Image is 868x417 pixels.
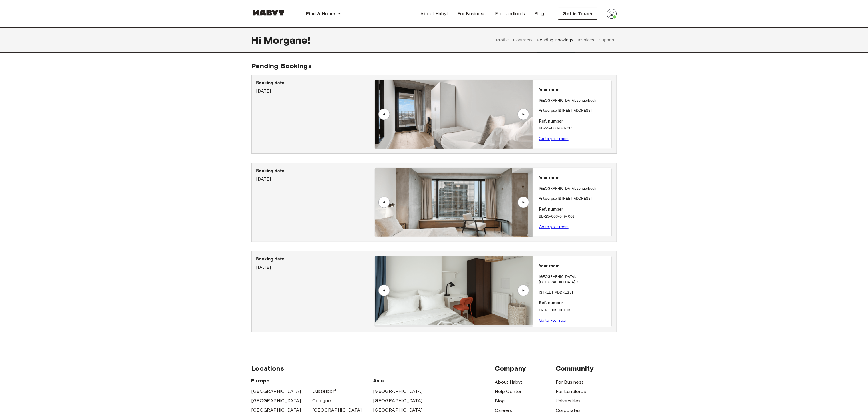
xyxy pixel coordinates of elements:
[539,98,597,104] p: [GEOGRAPHIC_DATA] , schaerbeek
[373,388,423,395] a: [GEOGRAPHIC_DATA]
[306,10,335,17] span: Find A Home
[539,87,609,93] p: Your room
[375,256,533,325] img: Image of the room
[256,80,375,87] p: Booking date
[251,407,301,414] a: [GEOGRAPHIC_DATA]
[556,407,581,414] a: Corporates
[539,206,609,213] p: Ref. number
[490,8,530,19] a: For Landlords
[256,256,375,263] p: Booking date
[607,9,617,19] img: avatar
[302,8,346,19] button: Find A Home
[539,196,609,202] p: Antwerpse [STREET_ADDRESS]
[495,398,505,404] a: Blog
[256,168,375,183] div: [DATE]
[251,62,312,70] span: Pending Bookings
[539,263,609,270] p: Your room
[251,388,301,395] a: [GEOGRAPHIC_DATA]
[556,398,581,404] a: Universities
[495,379,523,386] a: About Habyt
[381,201,387,204] div: ▲
[539,290,609,296] p: [STREET_ADDRESS]
[312,397,331,404] a: Cologne
[521,289,526,292] div: ▲
[251,364,495,373] span: Locations
[556,379,584,386] a: For Business
[256,256,375,271] div: [DATE]
[495,364,556,373] span: Company
[539,118,609,125] p: Ref. number
[264,34,310,46] span: Morgane !
[598,27,615,53] button: Support
[563,10,593,17] span: Get in Touch
[312,407,362,414] a: [GEOGRAPHIC_DATA]
[521,201,526,204] div: ▲
[539,108,609,114] p: Antwerpse [STREET_ADDRESS]
[251,34,264,46] span: Hi
[381,289,387,292] div: ▲
[556,388,586,395] a: For Landlords
[495,10,525,17] span: For Landlords
[256,80,375,95] div: [DATE]
[495,407,512,414] a: Careers
[421,10,448,17] span: About Habyt
[558,8,597,20] button: Get in Touch
[577,27,595,53] button: Invoices
[539,186,597,192] p: [GEOGRAPHIC_DATA] , schaerbeek
[539,300,609,306] p: Ref. number
[251,10,286,16] img: Habyt
[373,377,434,384] span: Asia
[495,27,510,53] button: Profile
[453,8,490,19] a: For Business
[373,397,423,404] a: [GEOGRAPHIC_DATA]
[513,27,533,53] button: Contracts
[373,407,423,414] a: [GEOGRAPHIC_DATA]
[539,214,609,220] p: BE-23-003-049-001
[494,27,617,53] div: user profile tabs
[251,377,373,384] span: Europe
[416,8,453,19] a: About Habyt
[375,80,533,149] img: Image of the room
[539,274,609,285] p: [GEOGRAPHIC_DATA] , [GEOGRAPHIC_DATA] 19
[539,308,609,313] p: FR-18-005-001-03
[536,27,574,53] button: Pending Bookings
[458,10,486,17] span: For Business
[381,113,387,116] div: ▲
[556,364,617,373] span: Community
[539,318,569,322] a: Go to your room
[256,168,375,175] p: Booking date
[312,388,336,395] a: Dusseldorf
[530,8,549,19] a: Blog
[251,397,301,404] a: [GEOGRAPHIC_DATA]
[375,168,533,237] img: Image of the room
[521,113,526,116] div: ▲
[534,10,544,17] span: Blog
[539,126,609,131] p: BE-23-003-071-003
[539,137,569,141] a: Go to your room
[495,388,522,395] a: Help Center
[539,225,569,229] a: Go to your room
[539,175,609,181] p: Your room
